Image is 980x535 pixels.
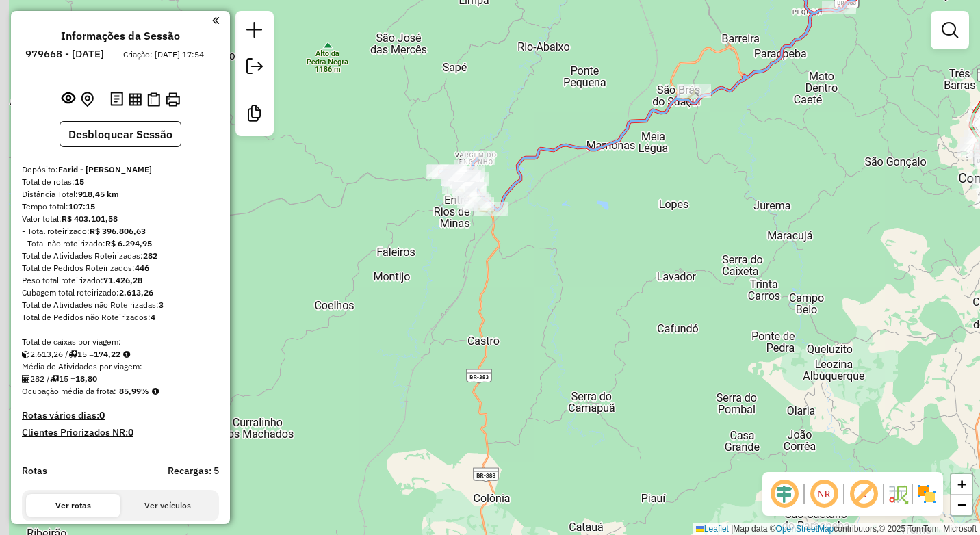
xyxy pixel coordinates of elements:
[22,373,219,385] div: 282 / 15 =
[22,164,219,176] div: Depósito:
[446,170,480,183] div: Atividade não roteirizada - SUPERMERCADO OLIVEIR
[128,426,133,439] strong: 0
[107,89,126,110] button: Logs desbloquear sessão
[241,16,268,47] a: Nova sessão e pesquisa
[951,474,972,495] a: Zoom in
[75,374,97,384] strong: 18,80
[68,201,95,211] strong: 107:15
[951,495,972,515] a: Zoom out
[60,121,181,147] button: Desbloquear Sessão
[25,48,104,60] h6: 979668 - [DATE]
[143,250,157,261] strong: 282
[808,478,840,510] span: Ocultar NR
[78,189,119,199] strong: 918,45 km
[916,483,938,505] img: Exibir/Ocultar setores
[22,200,219,213] div: Tempo total:
[94,349,120,359] strong: 174,22
[22,262,219,274] div: Total de Pedidos Roteirizados:
[75,177,84,187] strong: 15
[22,386,116,396] span: Ocupação média da frota:
[22,213,219,225] div: Valor total:
[119,386,149,396] strong: 85,99%
[696,524,729,534] a: Leaflet
[62,213,118,224] strong: R$ 403.101,58
[123,350,130,358] i: Meta Caixas/viagem: 1,00 Diferença: 173,22
[103,275,142,285] strong: 71.426,28
[22,336,219,348] div: Total de caixas por viagem:
[26,494,120,517] button: Ver rotas
[887,483,909,505] img: Fluxo de ruas
[118,49,209,61] div: Criação: [DATE] 17:54
[957,496,966,513] span: −
[135,263,149,273] strong: 446
[768,478,801,510] span: Ocultar deslocamento
[61,29,180,42] h4: Informações da Sessão
[22,410,219,421] h4: Rotas vários dias:
[22,375,30,383] i: Total de Atividades
[22,350,30,358] i: Cubagem total roteirizado
[22,274,219,287] div: Peso total roteirizado:
[99,409,105,421] strong: 0
[163,90,183,109] button: Imprimir Rotas
[22,237,219,250] div: - Total não roteirizado:
[22,348,219,361] div: 2.613,26 / 15 =
[22,361,219,373] div: Média de Atividades por viagem:
[22,250,219,262] div: Total de Atividades Roteirizadas:
[212,12,219,28] a: Clique aqui para minimizar o painel
[241,100,268,131] a: Criar modelo
[776,524,834,534] a: OpenStreetMap
[119,287,153,298] strong: 2.613,26
[22,311,219,324] div: Total de Pedidos não Roteirizados:
[120,494,215,517] button: Ver veículos
[105,238,152,248] strong: R$ 6.294,95
[731,524,733,534] span: |
[126,90,144,108] button: Visualizar relatório de Roteirização
[22,225,219,237] div: - Total roteirizado:
[847,478,880,510] span: Exibir rótulo
[22,465,47,477] a: Rotas
[241,53,268,83] a: Exportar sessão
[50,375,59,383] i: Total de rotas
[936,16,964,44] a: Exibir filtros
[58,164,152,174] strong: Farid - [PERSON_NAME]
[90,226,146,236] strong: R$ 396.806,63
[151,312,155,322] strong: 4
[452,182,486,196] div: Atividade não roteirizada - SUPERMERCADO RODRIGU
[159,300,164,310] strong: 3
[22,176,219,188] div: Total de rotas:
[22,188,219,200] div: Distância Total:
[68,350,77,358] i: Total de rotas
[22,427,219,439] h4: Clientes Priorizados NR:
[59,88,78,110] button: Exibir sessão original
[957,475,966,493] span: +
[22,299,219,311] div: Total de Atividades não Roteirizadas:
[152,387,159,395] em: Média calculada utilizando a maior ocupação (%Peso ou %Cubagem) de cada rota da sessão. Rotas cro...
[168,465,219,477] h4: Recargas: 5
[144,90,163,109] button: Visualizar Romaneio
[78,89,96,110] button: Centralizar mapa no depósito ou ponto de apoio
[22,287,219,299] div: Cubagem total roteirizado:
[693,523,980,535] div: Map data © contributors,© 2025 TomTom, Microsoft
